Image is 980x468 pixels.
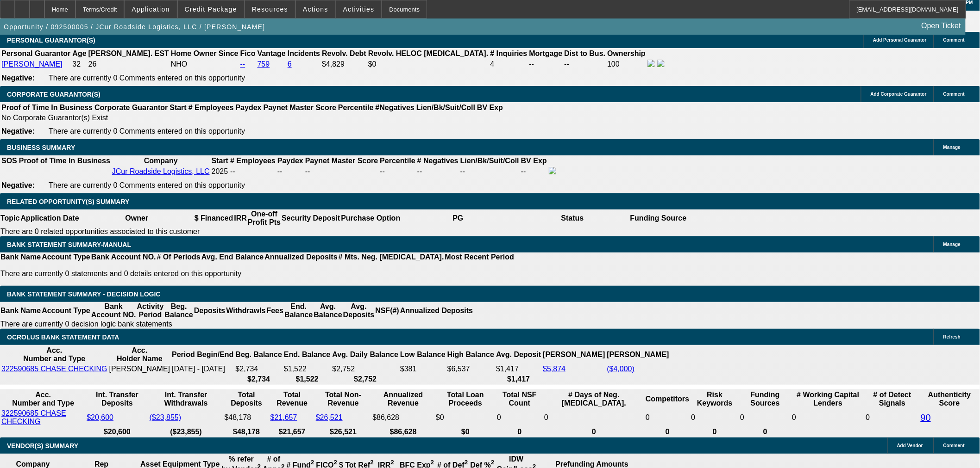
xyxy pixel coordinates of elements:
[194,209,234,227] th: $ Financed
[4,23,265,31] span: Opportunity / 092500005 / JCur Roadside Logistics, LLC / [PERSON_NAME]
[109,346,171,363] th: Acc. Holder Name
[94,104,168,111] b: Corporate Guarantor
[258,49,286,57] b: Vantage
[740,390,791,408] th: Funding Sources
[544,427,644,437] th: 0
[334,459,337,466] sup: 2
[417,157,459,165] b: # Negatives
[368,59,489,69] td: $0
[607,49,646,57] b: Ownership
[943,443,965,448] span: Comment
[1,181,35,189] b: Negative:
[94,460,108,468] b: Rep
[871,92,927,97] span: Add Corporate Guarantor
[224,427,269,437] th: $48,178
[1,127,35,135] b: Negative:
[340,209,401,227] th: Purchase Option
[435,409,496,426] td: $0
[376,104,415,111] b: #Negatives
[460,166,520,177] td: --
[897,443,923,448] span: Add Vendor
[178,0,244,18] button: Credit Package
[86,427,148,437] th: $20,600
[149,427,223,437] th: ($23,855)
[691,427,739,437] th: 0
[943,334,961,339] span: Refresh
[91,252,157,262] th: Bank Account NO.
[288,49,320,57] b: Incidents
[252,6,288,13] span: Resources
[332,375,399,384] th: $2,752
[866,409,919,426] td: 0
[521,166,547,177] td: --
[740,409,791,426] td: 0
[236,104,262,111] b: Paydex
[647,60,655,67] img: facebook-icon.png
[284,302,313,320] th: End. Balance
[555,460,628,468] b: Prefunding Amounts
[445,252,515,262] th: Most Recent Period
[277,157,303,165] b: Paydex
[235,364,283,374] td: $2,734
[281,209,340,227] th: Security Deposit
[496,409,543,426] td: 0
[264,104,336,111] b: Paynet Master Score
[391,459,394,466] sup: 2
[270,390,314,408] th: Total Revenue
[1,346,108,363] th: Acc. Number and Type
[41,302,91,320] th: Account Type
[1,60,63,68] a: [PERSON_NAME]
[170,59,239,69] td: NHO
[7,241,131,248] span: BANK STATEMENT SUMMARY-MANUAL
[125,0,176,18] button: Application
[7,91,101,98] span: CORPORATE GUARANTOR(S)
[88,49,169,57] b: [PERSON_NAME]. EST
[303,6,328,13] span: Actions
[645,390,690,408] th: Competitors
[943,92,965,97] span: Comment
[543,365,565,373] a: $5,874
[157,252,201,262] th: # Of Periods
[322,49,366,57] b: Revolv. Debt
[375,302,400,320] th: NSF(#)
[171,346,234,363] th: Period Begin/End
[416,104,475,111] b: Lien/Bk/Suit/Coll
[7,290,161,298] span: Bank Statement Summary - Decision Logic
[372,427,434,437] th: $86,628
[7,144,75,151] span: BUSINESS SUMMARY
[943,37,965,43] span: Comment
[921,413,931,423] a: 90
[607,59,646,69] td: 100
[240,49,256,57] b: Fico
[529,59,563,69] td: --
[201,252,264,262] th: Avg. End Balance
[645,409,690,426] td: 0
[691,409,739,426] td: 0
[490,59,528,69] td: 4
[332,364,399,374] td: $2,752
[140,460,220,468] b: Asset Equipment Type
[564,59,606,69] td: --
[20,209,79,227] th: Application Date
[400,302,473,320] th: Annualized Deposits
[91,302,137,320] th: Bank Account NO.
[0,270,514,278] p: There are currently 0 statements and 0 details entered on this opportunity
[447,364,495,374] td: $6,537
[435,427,496,437] th: $0
[7,442,78,450] span: VENDOR(S) SUMMARY
[343,6,375,13] span: Activities
[283,375,331,384] th: $1,522
[544,390,644,408] th: # Days of Neg. [MEDICAL_DATA].
[245,0,295,18] button: Resources
[521,157,547,165] b: BV Exp
[792,390,864,408] th: # Working Capital Lenders
[171,364,234,374] td: [DATE] - [DATE]
[87,413,113,421] a: $20,600
[72,59,87,69] td: 32
[918,18,965,34] a: Open Ticket
[88,59,170,69] td: 26
[370,459,373,466] sup: 2
[315,390,371,408] th: Total Non-Revenue
[277,166,304,177] td: --
[86,390,148,408] th: Int. Transfer Deposits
